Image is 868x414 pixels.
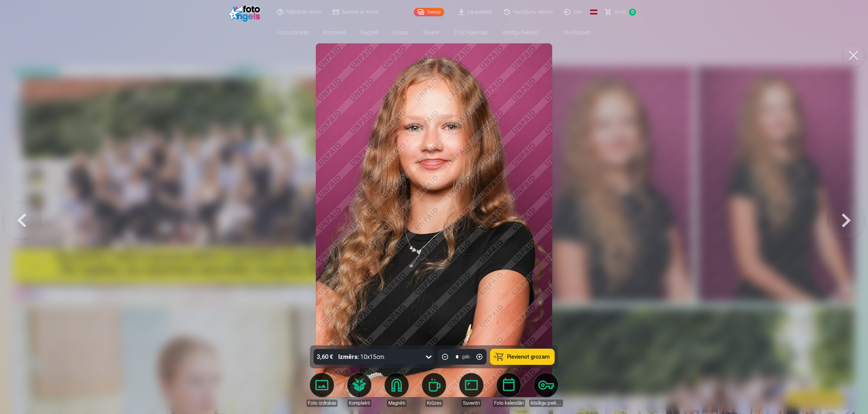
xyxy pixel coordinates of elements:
[490,349,555,365] button: Pievienot grozam
[414,8,444,16] a: Galerija
[614,8,627,16] span: Grozs
[305,373,339,407] a: Foto izdrukas
[387,400,407,407] div: Magnēti
[314,349,336,365] div: 3,60 €
[380,373,414,407] a: Magnēti
[629,9,636,16] span: 0
[342,373,376,407] a: Komplekti
[546,24,598,41] a: Visi produkti
[348,400,371,407] div: Komplekti
[492,373,526,407] a: Foto kalendāri
[270,24,316,41] a: Foto izdrukas
[338,349,385,365] div: 10x15cm
[426,400,443,407] div: Krūzes
[416,24,448,41] a: Suvenīri
[493,400,525,407] div: Foto kalendāri
[507,354,550,360] span: Pievienot grozam
[417,373,451,407] a: Krūzes
[529,400,563,407] div: Atslēgu piekariņi
[448,24,495,41] a: Foto kalendāri
[529,373,563,407] a: Atslēgu piekariņi
[353,24,386,41] a: Magnēti
[495,24,546,41] a: Atslēgu piekariņi
[338,353,359,361] strong: Izmērs :
[454,373,488,407] a: Suvenīri
[386,24,416,41] a: Krūzes
[316,24,353,41] a: Komplekti
[307,400,338,407] div: Foto izdrukas
[462,353,471,360] div: gab.
[228,2,263,22] img: /fa1
[462,400,481,407] div: Suvenīri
